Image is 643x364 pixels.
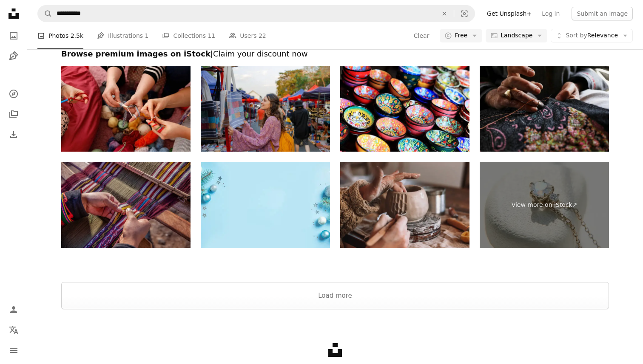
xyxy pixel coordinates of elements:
[5,342,22,359] button: Menu
[38,6,52,22] button: Search Unsplash
[572,7,633,20] button: Submit an image
[5,5,22,24] a: Home — Unsplash
[551,29,633,42] button: Sort byRelevance
[259,31,266,40] span: 22
[145,31,149,40] span: 1
[37,5,475,22] form: Find visuals sitewide
[537,7,565,20] a: Log in
[61,49,609,59] h2: Browse premium images on iStock
[97,22,148,49] a: Illustrations 1
[5,27,22,44] a: Photos
[440,29,482,42] button: Free
[501,31,532,40] span: Landscape
[211,49,308,58] span: | Claim your discount now
[480,162,609,248] a: View more on iStock↗
[482,7,537,20] a: Get Unsplash+
[5,301,22,318] a: Log in / Sign up
[454,6,475,22] button: Visual search
[5,126,22,143] a: Download History
[5,85,22,102] a: Explore
[61,162,191,248] img: Peruvian woman weaving, The Sacred Valley, Chinchero
[566,31,618,40] span: Relevance
[162,22,215,49] a: Collections 11
[5,106,22,123] a: Collections
[201,162,330,248] img: Christmas Background with green Christmas tree and silver decor
[480,66,609,152] img: kashmiri shawl in making
[413,29,430,42] button: Clear
[5,322,22,339] button: Language
[340,162,469,248] img: Female sculptor making clay mug in a home workshop,hands close-up.Small business,entrepreneurship...
[229,22,266,49] a: Users 22
[201,66,330,152] img: Woman exploring street market in Luang Prabang
[486,29,547,42] button: Landscape
[566,32,587,39] span: Sort by
[340,66,469,152] img: pottery art
[435,6,454,22] button: Clear
[5,48,22,65] a: Illustrations
[61,66,191,152] img: Knitting colored yarns
[208,31,215,40] span: 11
[455,31,467,40] span: Free
[61,282,609,309] button: Load more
